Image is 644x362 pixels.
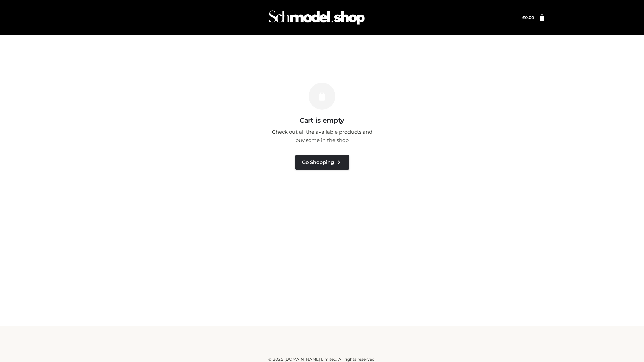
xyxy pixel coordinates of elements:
[268,128,376,145] p: Check out all the available products and buy some in the shop
[522,15,534,20] a: £0.00
[295,155,349,170] a: Go Shopping
[266,4,367,31] img: Schmodel Admin 964
[115,116,529,124] h3: Cart is empty
[522,15,525,20] span: £
[522,15,534,20] bdi: 0.00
